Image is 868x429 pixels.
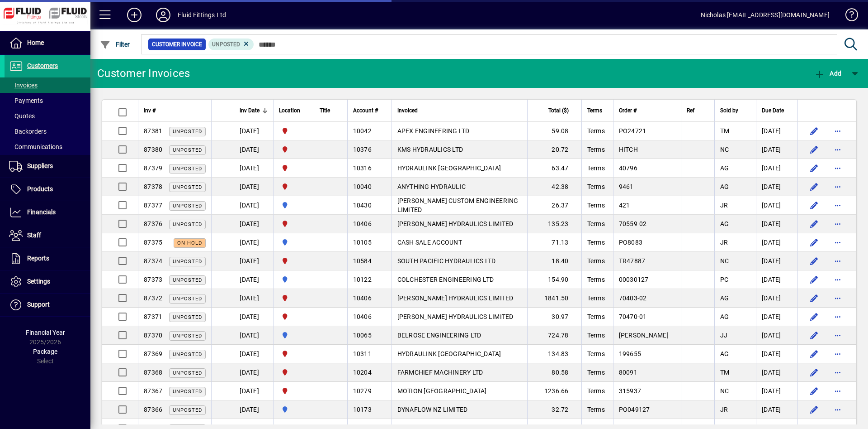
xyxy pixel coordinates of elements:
[720,350,729,357] span: AG
[587,239,605,246] span: Terms
[720,127,730,135] span: TM
[807,365,821,380] button: Edit
[397,164,501,172] span: HYDRAULINK [GEOGRAPHIC_DATA]
[587,220,605,227] span: Terms
[807,309,821,324] button: Edit
[9,128,47,135] span: Backorders
[353,332,372,339] span: 10065
[830,217,845,231] button: More options
[149,7,178,23] button: Profile
[9,82,38,89] span: Invoices
[279,126,308,136] span: FLUID FITTINGS CHRISTCHURCH
[397,183,466,190] span: ANYTHING HYDRAULIC
[234,326,273,345] td: [DATE]
[397,239,462,246] span: CASH SALE ACCOUNT
[397,276,494,283] span: COLCHESTER ENGINEERING LTD
[173,389,202,395] span: Unposted
[178,8,226,22] div: Fluid Fittings Ltd
[807,347,821,361] button: Edit
[830,328,845,342] button: More options
[587,202,605,209] span: Terms
[177,240,202,246] span: On hold
[756,308,797,326] td: [DATE]
[619,239,643,246] span: PO8083
[279,256,308,266] span: FLUID FITTINGS CHRISTCHURCH
[234,196,273,215] td: [DATE]
[234,178,273,196] td: [DATE]
[279,275,308,284] span: AUCKLAND
[5,32,90,54] a: Home
[807,254,821,268] button: Edit
[397,257,496,265] span: SOUTH PACIFIC HYDRAULICS LTD
[807,142,821,157] button: Edit
[240,106,259,116] span: Inv Date
[144,332,162,339] span: 87370
[173,259,202,265] span: Unposted
[144,387,162,395] span: 87367
[619,276,649,283] span: 00030127
[720,146,729,153] span: NC
[5,108,90,124] a: Quotes
[173,296,202,302] span: Unposted
[279,367,308,377] span: FLUID FITTINGS CHRISTCHURCH
[279,386,308,396] span: FLUID FITTINGS CHRISTCHURCH
[144,257,162,265] span: 87374
[27,162,53,169] span: Suppliers
[279,200,308,210] span: AUCKLAND
[720,239,728,246] span: JR
[234,233,273,252] td: [DATE]
[807,179,821,194] button: Edit
[279,293,308,303] span: FLUID FITTINGS CHRISTCHURCH
[807,328,821,342] button: Edit
[619,406,650,413] span: PO049127
[397,146,463,153] span: KMS HYDRAULICS LTD
[830,309,845,324] button: More options
[807,272,821,287] button: Edit
[279,106,300,116] span: Location
[807,198,821,212] button: Edit
[619,164,637,172] span: 40796
[720,369,730,376] span: TM
[9,143,62,150] span: Communications
[27,185,53,193] span: Products
[720,106,750,116] div: Sold by
[26,329,65,336] span: Financial Year
[353,106,386,116] div: Account #
[527,363,581,382] td: 80.58
[100,41,130,48] span: Filter
[234,215,273,233] td: [DATE]
[720,406,728,413] span: JR
[279,145,308,154] span: FLUID FITTINGS CHRISTCHURCH
[527,215,581,233] td: 135.23
[240,106,268,116] div: Inv Date
[807,291,821,305] button: Edit
[619,106,637,116] span: Order #
[807,235,821,250] button: Edit
[5,178,90,201] a: Products
[587,276,605,283] span: Terms
[353,313,372,320] span: 10406
[144,350,162,357] span: 87369
[830,235,845,250] button: More options
[756,363,797,382] td: [DATE]
[173,147,202,153] span: Unposted
[353,146,372,153] span: 10376
[807,384,821,398] button: Edit
[279,405,308,415] span: AUCKLAND
[720,106,738,116] span: Sold by
[720,332,728,339] span: JJ
[720,183,729,190] span: AG
[234,382,273,400] td: [DATE]
[279,163,308,173] span: FLUID FITTINGS CHRISTCHURCH
[807,402,821,417] button: Edit
[353,276,372,283] span: 10122
[527,289,581,308] td: 1841.50
[619,387,642,395] span: 315937
[5,139,90,154] a: Communications
[397,387,487,395] span: MOTION [GEOGRAPHIC_DATA]
[234,270,273,289] td: [DATE]
[279,237,308,247] span: AUCKLAND
[619,332,669,339] span: [PERSON_NAME]
[279,349,308,359] span: FLUID FITTINGS CHRISTCHURCH
[353,202,372,209] span: 10430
